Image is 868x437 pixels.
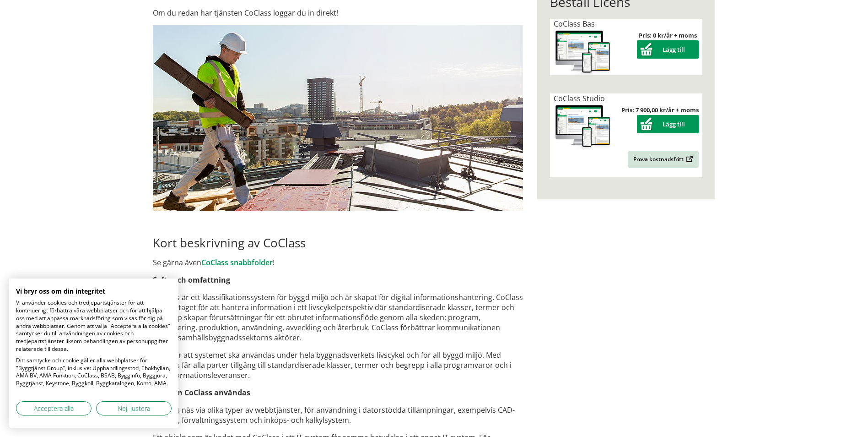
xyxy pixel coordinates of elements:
[16,287,172,295] h2: Vi bryr oss om din integritet
[153,388,250,398] strong: Hur kan CoClass användas
[153,8,523,18] p: Om du redan har tjänsten CoClass loggar du in direkt!
[153,405,523,425] p: CoClass nås via olika typer av webbtjänster, för användning i datorstödda tillämpningar, exempelv...
[637,40,699,59] button: Lägg till
[153,350,523,380] p: Syftet är att systemet ska användas under hela byggnadsverkets livscykel och för all byggd miljö....
[621,106,699,114] strong: Pris: 7 900,00 kr/år + moms
[118,404,150,413] span: Nej, justera
[554,104,612,150] img: coclass-license.jpg
[639,31,697,39] strong: Pris: 0 kr/år + moms
[153,257,523,268] p: Se gärna även !
[637,45,699,54] a: Lägg till
[628,151,699,168] a: Prova kostnadsfritt
[554,29,612,75] img: coclass-license.jpg
[153,235,523,250] h2: Kort beskrivning av CoClass
[96,401,172,415] button: Justera cookie preferenser
[637,120,699,128] a: Lägg till
[34,404,74,413] span: Acceptera alla
[554,19,595,29] span: CoClass Bas
[554,93,605,104] span: CoClass Studio
[201,257,273,268] a: CoClass snabbfolder
[16,401,92,415] button: Acceptera alla cookies
[637,115,699,133] button: Lägg till
[153,292,523,343] p: CoClass är ett klassifikationssystem för byggd miljö och är skapat för digital informationshanter...
[153,275,230,285] strong: Syfte och omfattning
[16,299,172,353] p: Vi använder cookies och tredjepartstjänster för att kontinuerligt förbättra våra webbplatser och ...
[153,25,523,211] img: login.jpg
[16,357,172,388] p: Ditt samtycke och cookie gäller alla webbplatser för "Byggtjänst Group", inklusive: Upphandlingss...
[685,156,693,163] img: Outbound.png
